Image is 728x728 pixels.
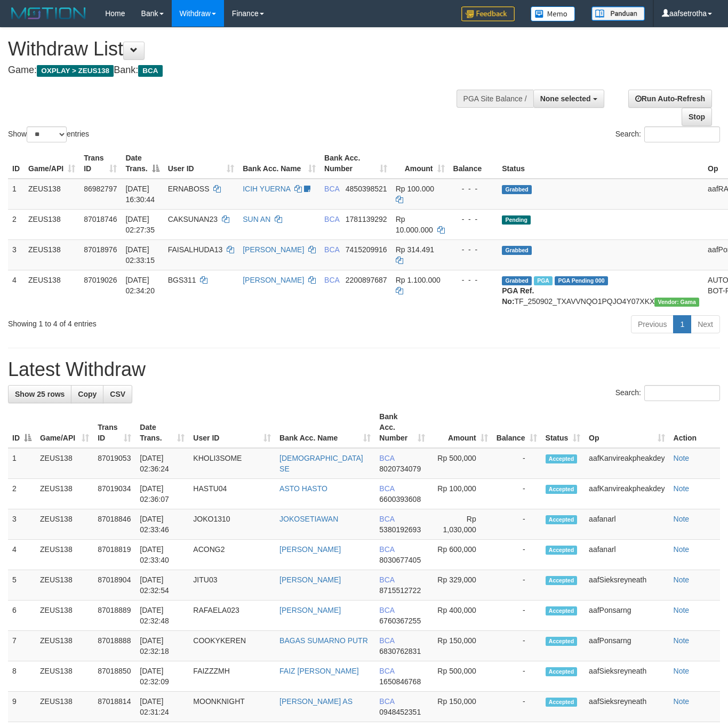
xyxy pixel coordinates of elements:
div: PGA Site Balance / [457,90,533,108]
td: HASTU04 [189,479,275,509]
td: aafSieksreyneath [585,661,669,692]
a: [PERSON_NAME] [279,545,341,554]
td: - [492,540,541,570]
a: Note [674,697,690,706]
td: aafSieksreyneath [585,570,669,601]
label: Search: [615,126,720,142]
a: Note [674,636,690,645]
a: JOKOSETIAWAN [279,515,338,523]
span: Rp 314.491 [396,245,434,254]
span: Rp 100.000 [396,185,434,193]
span: [DATE] 02:27:35 [125,215,155,234]
a: Note [674,484,690,493]
th: Balance: activate to sort column ascending [492,407,541,448]
a: Run Auto-Refresh [628,90,712,108]
td: 87019034 [93,479,135,509]
button: None selected [533,90,604,108]
td: 1 [8,179,24,210]
span: 87018976 [84,245,117,254]
td: ZEUS138 [36,448,93,479]
th: Status: activate to sort column ascending [541,407,585,448]
span: BGS311 [168,276,196,284]
div: Showing 1 to 4 of 4 entries [8,314,295,329]
a: [PERSON_NAME] AS [279,697,353,706]
a: [PERSON_NAME] [279,606,341,614]
span: PGA Pending [555,276,608,285]
td: [DATE] 02:31:24 [135,692,189,722]
span: 86982797 [84,185,117,193]
th: Amount: activate to sort column ascending [391,148,449,179]
span: Accepted [546,576,578,585]
span: OXPLAY > ZEUS138 [37,65,114,77]
td: JOKO1310 [189,509,275,540]
td: TF_250902_TXAVVNQO1PQJO4Y07XKX [498,270,703,311]
span: Copy 6600393608 to clipboard [379,495,421,503]
td: [DATE] 02:32:09 [135,661,189,692]
td: 87018850 [93,661,135,692]
td: 87019053 [93,448,135,479]
span: BCA [379,667,394,675]
td: ZEUS138 [36,661,93,692]
td: [DATE] 02:36:24 [135,448,189,479]
span: BCA [324,185,339,193]
td: aafKanvireakpheakdey [585,448,669,479]
a: [PERSON_NAME] [243,276,304,284]
td: ZEUS138 [36,692,93,722]
td: Rp 1,030,000 [429,509,492,540]
a: SUN AN [243,215,270,223]
th: Amount: activate to sort column ascending [429,407,492,448]
div: - - - [453,244,494,255]
td: [DATE] 02:36:07 [135,479,189,509]
span: FAISALHUDA13 [168,245,223,254]
td: 5 [8,570,36,601]
td: - [492,509,541,540]
a: Note [674,454,690,462]
th: Status [498,148,703,179]
span: Accepted [546,515,578,524]
img: Feedback.jpg [461,6,515,21]
a: Note [674,515,690,523]
div: - - - [453,214,494,225]
span: Accepted [546,485,578,494]
td: 3 [8,509,36,540]
td: Rp 150,000 [429,692,492,722]
th: Balance [449,148,498,179]
span: 87019026 [84,276,117,284]
span: Grabbed [502,246,532,255]
span: Grabbed [502,276,532,285]
span: BCA [324,215,339,223]
td: 3 [8,239,24,270]
th: Bank Acc. Number: activate to sort column ascending [375,407,429,448]
span: CAKSUNAN23 [168,215,218,223]
td: ZEUS138 [24,239,79,270]
th: Trans ID: activate to sort column ascending [93,407,135,448]
th: Date Trans.: activate to sort column ascending [135,407,189,448]
td: 9 [8,692,36,722]
th: Bank Acc. Name: activate to sort column ascending [238,148,320,179]
label: Show entries [8,126,89,142]
span: Accepted [546,667,578,676]
span: Rp 10.000.000 [396,215,433,234]
th: Op: activate to sort column ascending [585,407,669,448]
td: - [492,601,541,631]
span: Copy 7415209916 to clipboard [346,245,387,254]
h4: Game: Bank: [8,65,475,76]
span: Copy 1650846768 to clipboard [379,677,421,686]
th: ID [8,148,24,179]
td: Rp 100,000 [429,479,492,509]
span: Grabbed [502,185,532,194]
a: [PERSON_NAME] [279,575,341,584]
td: aafanarl [585,540,669,570]
td: - [492,479,541,509]
td: aafKanvireakpheakdey [585,479,669,509]
td: [DATE] 02:32:54 [135,570,189,601]
label: Search: [615,385,720,401]
a: Previous [631,315,674,333]
input: Search: [644,126,720,142]
td: aafPonsarng [585,631,669,661]
span: Accepted [546,546,578,555]
span: BCA [379,454,394,462]
span: Copy 8020734079 to clipboard [379,465,421,473]
span: Accepted [546,637,578,646]
a: FAIZ [PERSON_NAME] [279,667,359,675]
